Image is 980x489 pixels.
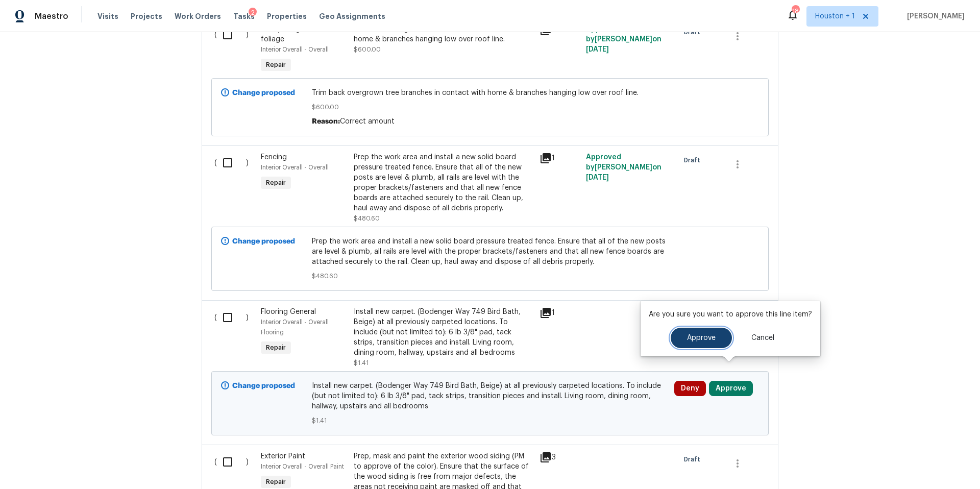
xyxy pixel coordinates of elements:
span: Repair [262,477,290,487]
span: Draft [684,27,704,37]
span: Approve [687,334,716,342]
span: Fencing [261,154,287,161]
span: Approved by [PERSON_NAME] on [586,154,661,181]
div: 1 [540,307,580,319]
div: 2 [249,8,257,18]
span: Draft [684,155,704,165]
p: Are you sure you want to approve this line item? [649,309,812,320]
div: Trim back overgrown tree branches in contact with home & branches hanging low over roof line. [354,24,533,44]
button: Approve [709,381,753,396]
div: Install new carpet. (Bodenger Way 749 Bird Bath, Beige) at all previously carpeted locations. To ... [354,307,533,358]
span: Interior Overall - Overall Paint [261,463,344,470]
span: Interior Overall - Overall Flooring [261,319,329,335]
span: Work Orders [175,11,221,21]
span: $1.41 [354,360,369,366]
span: Interior Overall - Overall [261,164,329,170]
span: [DATE] [586,46,609,53]
div: 1 [540,152,580,164]
span: Interior Overall - Overall [261,46,329,53]
button: Cancel [735,328,791,348]
span: Maestro [35,11,68,21]
span: Repair [262,343,290,353]
span: $480.60 [312,271,669,281]
span: $600.00 [312,102,669,112]
span: Houston + 1 [815,11,855,21]
span: Reason: [312,118,340,125]
span: Prep the work area and install a new solid board pressure treated fence. Ensure that all of the n... [312,236,669,267]
span: Repair [262,60,290,70]
span: Visits [97,11,118,21]
button: Deny [674,381,706,396]
span: Tasks [233,13,255,20]
div: 18 [792,6,799,16]
button: Approve [671,328,732,348]
span: Projects [131,11,162,21]
b: Change proposed [232,382,295,389]
span: Repair [262,178,290,188]
span: [PERSON_NAME] [903,11,965,21]
span: Properties [267,11,307,21]
div: ( ) [211,21,258,78]
span: [DATE] [586,174,609,181]
div: ( ) [211,149,258,227]
span: Correct amount [340,118,395,125]
span: Approved by [PERSON_NAME] on [586,26,661,53]
span: Exterior Paint [261,453,305,460]
b: Change proposed [232,238,295,245]
span: $600.00 [354,46,381,53]
span: $480.60 [354,215,380,222]
span: Cancel [751,334,774,342]
div: 3 [540,451,580,463]
span: Draft [684,454,704,464]
span: $1.41 [312,415,669,426]
div: Prep the work area and install a new solid board pressure treated fence. Ensure that all of the n... [354,152,533,213]
b: Change proposed [232,89,295,96]
span: Flooring General [261,308,316,315]
span: Geo Assignments [319,11,385,21]
span: Install new carpet. (Bodenger Way 749 Bird Bath, Beige) at all previously carpeted locations. To ... [312,381,669,411]
span: Dead/overgrown tree or foliage [261,26,342,43]
span: Trim back overgrown tree branches in contact with home & branches hanging low over roof line. [312,88,669,98]
div: ( ) [211,304,258,371]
